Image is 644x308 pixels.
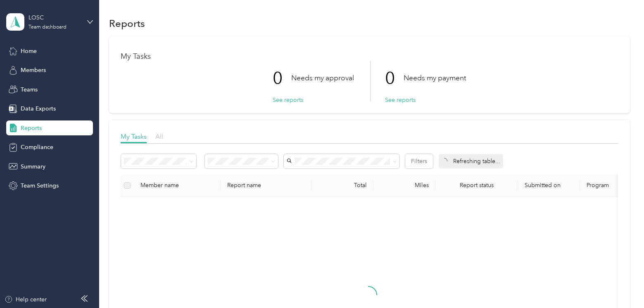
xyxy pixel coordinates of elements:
div: Team dashboard [29,25,67,30]
button: See reports [273,96,303,104]
span: Summary [21,162,45,171]
div: Refreshing table... [439,154,503,168]
div: Member name [140,182,214,189]
iframe: Everlance-gr Chat Button Frame [598,262,644,308]
span: Home [21,47,37,55]
button: Help center [5,295,47,304]
span: All [155,132,163,140]
th: Member name [134,174,221,197]
div: Total [318,182,367,189]
p: 0 [273,61,291,96]
span: Team Settings [21,181,59,190]
h1: Reports [109,19,145,28]
span: Data Exports [21,104,56,113]
p: Needs my payment [404,73,466,83]
span: Teams [21,85,38,94]
div: LOSC [29,13,80,22]
span: My Tasks [121,132,147,140]
h1: My Tasks [121,52,618,61]
p: Needs my approval [291,73,354,83]
th: Report name [221,174,311,197]
span: Reports [21,124,42,132]
p: 0 [385,61,404,96]
span: Members [21,66,46,75]
span: Report status [442,182,511,189]
button: See reports [385,96,416,104]
span: Compliance [21,143,53,152]
th: Submitted on [518,174,580,197]
button: Filters [405,154,433,168]
div: Miles [380,182,429,189]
